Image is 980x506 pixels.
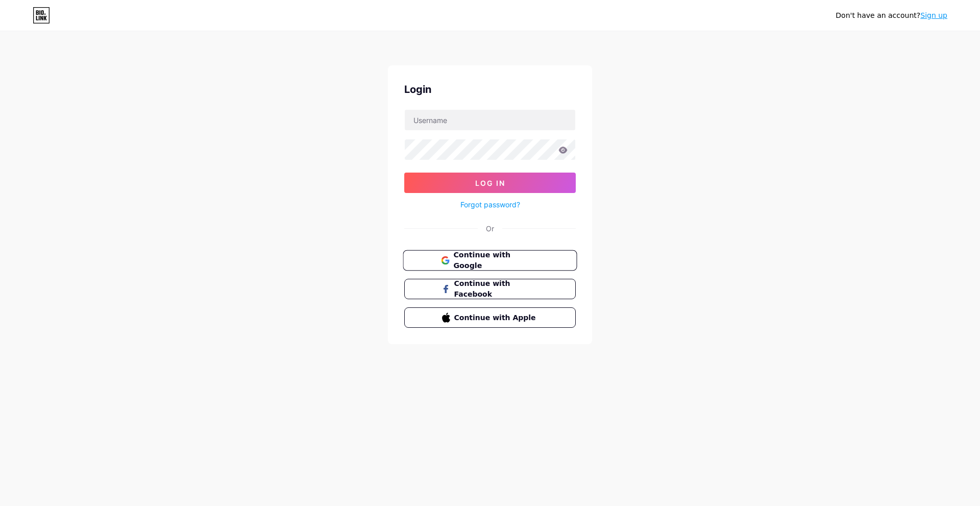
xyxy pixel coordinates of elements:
button: Log In [404,173,576,193]
div: Login [404,82,576,97]
input: Username [405,110,575,130]
a: Sign up [920,11,947,19]
span: Continue with Facebook [454,278,538,300]
div: Don't have an account? [836,10,947,21]
a: Forgot password? [460,199,520,210]
button: Continue with Google [403,250,577,271]
button: Continue with Apple [404,307,576,328]
div: Or [486,223,494,234]
button: Continue with Facebook [404,279,576,299]
a: Continue with Google [404,250,576,271]
span: Log In [475,179,505,187]
span: Continue with Google [453,250,538,272]
span: Continue with Apple [454,312,538,323]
